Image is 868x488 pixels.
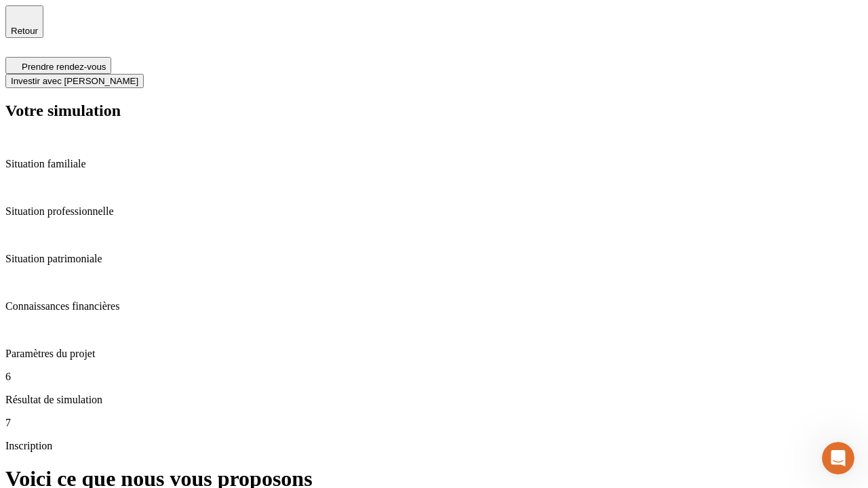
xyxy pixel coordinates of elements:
[5,57,111,74] button: Prendre rendez-vous
[5,102,863,120] h2: Votre simulation
[5,158,863,170] p: Situation familiale
[5,371,863,383] p: 6
[5,5,43,38] button: Retour
[822,442,854,474] iframe: Intercom live chat
[5,253,863,265] p: Situation patrimoniale
[5,440,863,452] p: Inscription
[5,300,863,312] p: Connaissances financières
[5,205,863,218] p: Situation professionnelle
[5,74,144,88] button: Investir avec [PERSON_NAME]
[5,417,863,429] p: 7
[5,348,863,360] p: Paramètres du projet
[11,26,38,36] span: Retour
[22,62,106,72] span: Prendre rendez-vous
[11,76,138,86] span: Investir avec [PERSON_NAME]
[5,394,863,406] p: Résultat de simulation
